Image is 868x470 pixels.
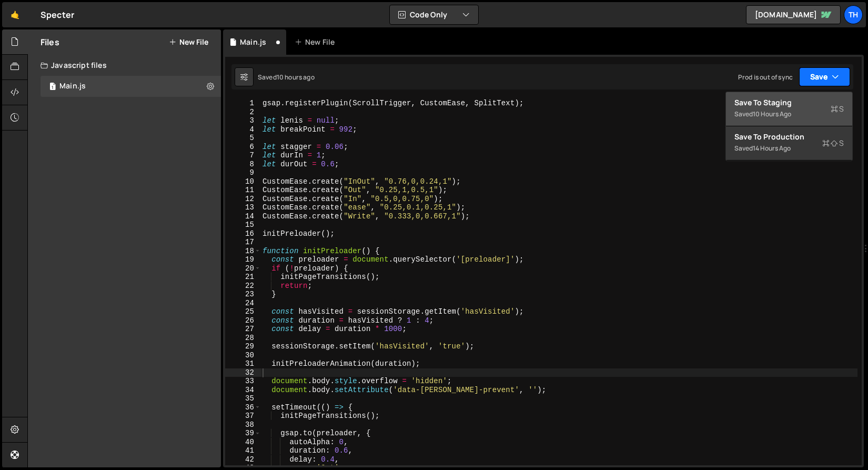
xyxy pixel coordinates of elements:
[225,203,261,212] div: 13
[225,290,261,299] div: 23
[225,186,261,195] div: 11
[734,97,844,108] div: Save to Staging
[258,73,315,82] div: Saved
[726,126,852,161] button: Save to ProductionS Saved14 hours ago
[225,168,261,177] div: 9
[225,403,261,412] div: 36
[295,37,339,47] div: New File
[831,104,844,114] span: S
[225,421,261,429] div: 38
[225,125,261,134] div: 4
[225,108,261,117] div: 2
[225,195,261,204] div: 12
[277,73,315,82] div: 10 hours ago
[225,299,261,308] div: 24
[738,73,793,82] div: Prod is out of sync
[225,221,261,229] div: 15
[225,438,261,447] div: 40
[225,99,261,108] div: 1
[41,76,221,97] div: 16840/46037.js
[225,386,261,395] div: 34
[225,247,261,256] div: 18
[390,5,478,24] button: Code Only
[225,351,261,360] div: 30
[225,229,261,238] div: 16
[225,412,261,421] div: 37
[225,212,261,221] div: 14
[59,82,86,91] div: Main.js
[822,138,844,148] span: S
[225,116,261,125] div: 3
[2,2,28,27] a: 🤙
[49,83,56,92] span: 1
[41,8,74,21] div: Specter
[225,177,261,186] div: 10
[225,282,261,291] div: 22
[753,109,791,118] div: 10 hours ago
[225,134,261,143] div: 5
[726,92,852,126] button: Save to StagingS Saved10 hours ago
[734,142,844,155] div: Saved
[225,307,261,316] div: 25
[799,67,850,86] button: Save
[225,342,261,351] div: 29
[225,255,261,264] div: 19
[734,132,844,142] div: Save to Production
[225,429,261,438] div: 39
[225,377,261,386] div: 33
[734,108,844,121] div: Saved
[225,316,261,325] div: 26
[225,273,261,282] div: 21
[169,38,208,46] button: New File
[28,55,221,76] div: Javascript files
[225,334,261,343] div: 28
[225,264,261,273] div: 20
[225,325,261,334] div: 27
[225,359,261,368] div: 31
[746,5,841,24] a: [DOMAIN_NAME]
[225,160,261,169] div: 8
[753,144,791,153] div: 14 hours ago
[225,446,261,455] div: 41
[240,37,266,47] div: Main.js
[844,5,863,24] a: Th
[225,238,261,247] div: 17
[225,143,261,152] div: 6
[41,36,59,48] h2: Files
[225,394,261,403] div: 35
[225,368,261,377] div: 32
[225,455,261,464] div: 42
[225,151,261,160] div: 7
